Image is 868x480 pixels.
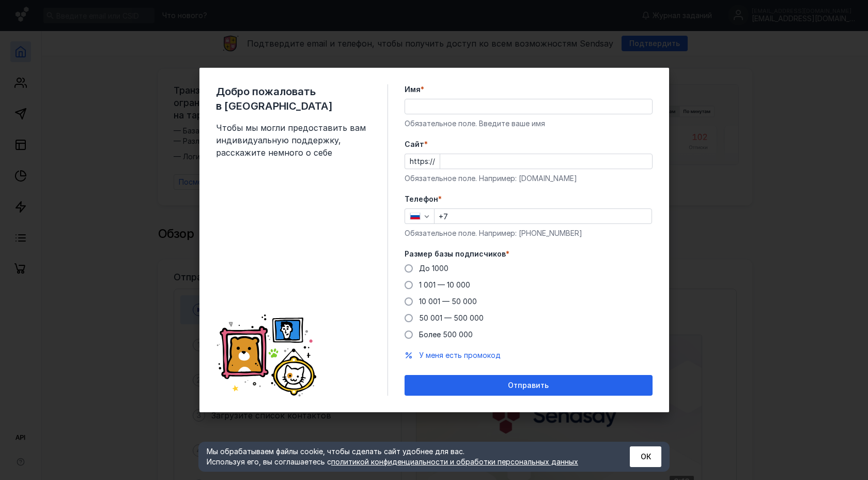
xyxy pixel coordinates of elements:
span: Имя [405,84,421,95]
div: Обязательное поле. Введите ваше имя [405,118,653,129]
div: Обязательное поле. Например: [DOMAIN_NAME] [405,173,653,184]
button: У меня есть промокод [419,350,501,361]
span: Более 500 000 [419,330,473,339]
a: политикой конфиденциальности и обработки персональных данных [331,457,578,466]
div: Мы обрабатываем файлы cookie, чтобы сделать сайт удобнее для вас. Используя его, вы соглашаетесь c [207,446,605,467]
span: Cайт [405,139,424,149]
span: Добро пожаловать в [GEOGRAPHIC_DATA] [216,84,371,113]
span: Телефон [405,194,438,204]
span: 50 001 — 500 000 [419,313,484,322]
span: У меня есть промокод [419,351,501,359]
span: 1 001 — 10 000 [419,280,470,289]
button: Отправить [405,375,653,396]
span: 10 001 — 50 000 [419,297,477,306]
button: ОК [630,446,661,467]
span: До 1000 [419,264,448,273]
span: Размер базы подписчиков [405,249,506,259]
span: Отправить [508,381,549,390]
div: Обязательное поле. Например: [PHONE_NUMBER] [405,228,653,238]
span: Чтобы мы могли предоставить вам индивидуальную поддержку, расскажите немного о себе [216,122,371,159]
